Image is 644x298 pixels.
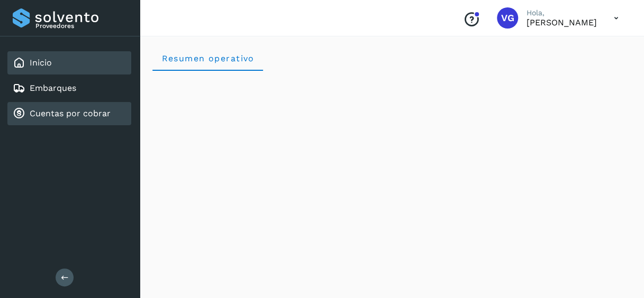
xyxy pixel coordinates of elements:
p: VIRIDIANA GONZALEZ MENDOZA [527,17,597,27]
div: Cuentas por cobrar [7,102,131,125]
a: Embarques [30,83,76,93]
p: Proveedores [35,22,127,30]
div: Embarques [7,77,131,100]
a: Inicio [30,58,52,68]
span: Resumen operativo [161,53,255,63]
div: Inicio [7,51,131,74]
a: Cuentas por cobrar [30,108,111,118]
p: Hola, [527,8,597,17]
